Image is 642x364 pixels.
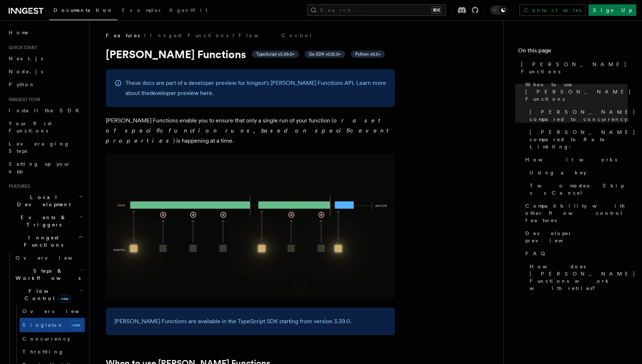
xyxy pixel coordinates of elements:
span: Developer preview [525,230,628,244]
button: Steps & Workflows [13,264,85,285]
a: Documentation [49,2,117,20]
span: Go SDK v0.12.0+ [309,51,341,57]
button: Local Development [6,191,85,211]
a: How does [PERSON_NAME] Functions work with retries? [527,260,628,295]
a: AgentKit [165,2,212,19]
span: FAQ [525,250,549,257]
span: TypeScript v3.39.0+ [256,51,294,57]
a: [PERSON_NAME] compared to Rate Limiting: [527,126,628,153]
a: Install the SDK [6,104,85,117]
span: When to use [PERSON_NAME] Functions [525,81,631,103]
a: Inngest Functions [150,32,228,39]
span: [PERSON_NAME] Functions [521,61,628,75]
span: Overview [16,255,90,261]
a: [PERSON_NAME] Functions [518,58,628,78]
a: developer preview here [150,90,212,96]
span: Quick start [6,45,37,51]
a: [PERSON_NAME] compared to concurrency: [527,105,628,126]
a: When to use [PERSON_NAME] Functions [522,78,628,105]
span: Two modes: Skip vs Cancel [530,182,628,196]
a: FAQ [522,247,628,260]
p: [PERSON_NAME] Functions are available in the TypeScript SDK starting from version 3.39.0. [115,316,386,326]
span: new [70,321,82,329]
span: [PERSON_NAME] compared to Rate Limiting: [530,129,635,150]
a: Home [6,26,85,39]
p: [PERSON_NAME] Functions enable you to ensure that only a single run of your function ( ) is happe... [106,116,395,146]
span: Python v0.5+ [355,51,380,57]
span: Compatibility with other flow control features [525,202,628,224]
span: Leveraging Steps [9,141,70,154]
a: Throttling [20,345,85,358]
span: Examples [122,7,160,13]
button: Inngest Functions [6,231,85,251]
a: Two modes: Skip vs Cancel [527,179,628,199]
span: [PERSON_NAME] compared to concurrency: [530,108,635,123]
span: Node.js [9,69,43,74]
a: Examples [117,2,165,19]
a: Compatibility with other flow control features [522,199,628,227]
a: Developer preview [522,227,628,247]
button: Toggle dark mode [490,6,508,14]
span: Events & Triggers [6,214,79,228]
span: Home [9,29,29,36]
span: Features [6,183,30,189]
a: Overview [20,305,85,318]
span: new [59,295,70,303]
a: Contact sales [520,4,586,16]
a: Singletonnew [20,318,85,332]
p: These docs are part of a developer preview for Inngest's [PERSON_NAME] Functions API. Learn more ... [125,78,386,98]
span: Overview [22,308,97,314]
span: AgentKit [169,7,207,13]
button: Events & Triggers [6,211,85,231]
a: Your first Functions [6,117,85,137]
a: Leveraging Steps [6,137,85,157]
a: Flow Control [238,32,313,39]
a: Node.js [6,65,85,78]
h4: On this page [518,46,628,58]
a: Using a key [527,166,628,179]
span: Using a key [530,169,586,176]
span: Setting up your app [9,161,71,174]
kbd: ⌘K [431,6,441,14]
a: Sign Up [589,4,636,16]
button: Search...⌘K [307,4,446,16]
span: Steps & Workflows [13,267,81,282]
span: Your first Functions [9,121,52,134]
span: Local Development [6,194,79,208]
span: How it works [525,156,617,163]
span: How does [PERSON_NAME] Functions work with retries? [530,263,635,292]
span: Singleton [22,322,64,328]
span: Inngest Functions [6,234,78,248]
a: Setting up your app [6,157,85,178]
em: or a set of specific function runs, based on specific event properties [106,117,392,144]
h1: [PERSON_NAME] Functions [106,48,395,61]
button: Flow Controlnew [13,285,85,305]
img: Singleton Functions only process one run at a time. [106,155,395,299]
span: Documentation [53,7,113,13]
a: How it works [522,153,628,166]
span: Throttling [22,349,64,355]
span: Flow Control [13,287,79,302]
span: Python [9,82,35,87]
a: Next.js [6,52,85,65]
span: Features [106,32,140,39]
span: Next.js [9,56,43,61]
a: Concurrency [20,332,85,345]
a: Python [6,78,85,91]
a: Overview [13,251,85,264]
span: Inngest tour [6,97,40,103]
span: Concurrency [22,336,70,342]
span: Install the SDK [9,108,83,113]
